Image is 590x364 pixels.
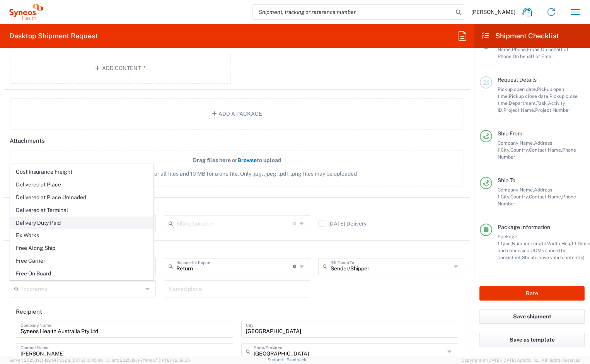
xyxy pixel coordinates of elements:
span: Country, [510,194,529,200]
button: Save as template [479,333,585,347]
span: Package 1: [498,234,517,246]
button: Add Content* [10,52,231,84]
span: Cost Insurance Freight [10,166,153,178]
span: Height, [561,241,578,246]
span: Contact Name, [529,194,562,200]
span: Project Number [535,107,570,113]
span: Width, [547,241,561,246]
h2: Recipient [16,308,42,316]
span: Limit is 10 MB for all files and 10 MB for a one file. Only .jpg, .jpeg, .pdf, .png files may be ... [27,170,447,178]
span: Pickup open date, [498,86,537,92]
span: City, [501,147,510,153]
span: Company Name, [498,187,534,193]
h2: Attachments [10,137,45,145]
span: Number, [512,241,530,246]
span: Phone, [512,46,527,52]
span: Ship From [498,130,522,137]
span: [DATE] 10:05:38 [72,358,103,362]
span: Free Along Ship [10,242,153,254]
span: Delivered at Place [10,179,153,191]
span: Project Name, [503,107,535,113]
button: Rate [479,286,585,301]
span: Free Carrier [10,255,153,267]
span: Department, [509,100,537,106]
span: Type, [500,241,512,246]
span: Delivery Duty Paid [10,217,153,229]
span: Request Details [498,77,537,83]
span: Contact Name, [529,147,562,153]
span: Email, [527,46,541,52]
a: Support [268,357,287,362]
span: Ex Works [10,229,153,241]
span: Free On Board [10,268,153,280]
span: Length, [530,241,547,246]
button: Add a Package [10,98,464,130]
input: Shipment, tracking or reference number [253,5,453,19]
span: Server: 2025.19.0-192a4753216 [9,358,103,362]
span: Name, [498,46,512,52]
span: Client: 2025.19.0-7f44ea7 [106,358,190,362]
a: Feedback [286,357,306,362]
span: Delivered at Place Unloaded [10,191,153,203]
span: to upload [257,157,281,163]
span: Pickup close date, [509,93,549,99]
span: Delivered at Terminal [10,204,153,216]
span: [PERSON_NAME] [471,9,515,15]
span: Should have valid content(s) [522,255,585,260]
h2: Desktop Shipment Request [9,31,98,41]
span: Browse [237,157,257,163]
span: City, [501,194,510,200]
span: Country, [510,147,529,153]
label: [DATE] Delivery [318,220,367,227]
h2: Shipment Checklist [481,31,559,41]
span: Copyright © [DATE]-[DATE] Agistix Inc., All Rights Reserved [462,357,581,364]
span: Company Name, [498,140,534,146]
span: On behalf of Email [513,53,554,59]
button: Save shipment [479,309,585,324]
span: Package Information [498,224,550,230]
span: Task, [537,100,548,106]
span: [DATE] 09:58:55 [157,358,190,362]
span: Ship To [498,177,515,183]
span: Drag files here or [193,157,237,163]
